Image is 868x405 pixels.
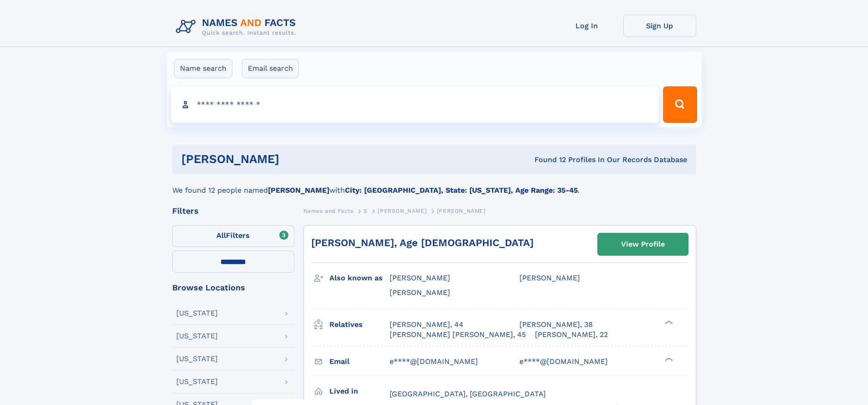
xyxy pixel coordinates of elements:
[303,205,354,216] a: Names and Facts
[172,207,294,215] div: Filters
[171,86,659,123] input: search input
[172,225,294,247] label: Filters
[598,233,688,255] a: View Profile
[311,237,534,248] a: [PERSON_NAME], Age [DEMOGRAPHIC_DATA]
[364,208,368,214] span: S
[390,288,450,297] span: [PERSON_NAME]
[345,186,578,195] b: City: [GEOGRAPHIC_DATA], State: [US_STATE], Age Range: 35-45
[176,378,218,385] div: [US_STATE]
[176,332,218,340] div: [US_STATE]
[172,284,294,292] div: Browse Locations
[378,205,426,216] a: [PERSON_NAME]
[176,355,218,363] div: [US_STATE]
[172,174,696,196] div: We found 12 people named with .
[390,389,546,398] span: [GEOGRAPHIC_DATA], [GEOGRAPHIC_DATA]
[663,319,673,325] div: ❯
[519,274,580,282] span: [PERSON_NAME]
[407,155,687,165] div: Found 12 Profiles In Our Records Database
[663,356,673,362] div: ❯
[216,231,226,240] span: All
[621,234,665,255] div: View Profile
[329,317,390,332] h3: Relatives
[390,274,450,282] span: [PERSON_NAME]
[390,330,526,340] a: [PERSON_NAME] [PERSON_NAME], 45
[172,15,303,39] img: Logo Names and Facts
[623,15,696,37] a: Sign Up
[535,330,608,340] a: [PERSON_NAME], 22
[268,186,329,195] b: [PERSON_NAME]
[181,153,407,165] h1: [PERSON_NAME]
[550,15,623,37] a: Log In
[329,384,390,399] h3: Lived in
[174,59,232,78] label: Name search
[378,208,426,214] span: [PERSON_NAME]
[663,86,697,123] button: Search Button
[329,270,390,286] h3: Also known as
[390,320,463,330] a: [PERSON_NAME], 44
[242,59,299,78] label: Email search
[437,208,486,214] span: [PERSON_NAME]
[519,320,593,330] a: [PERSON_NAME], 38
[364,205,368,216] a: S
[176,310,218,317] div: [US_STATE]
[329,354,390,369] h3: Email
